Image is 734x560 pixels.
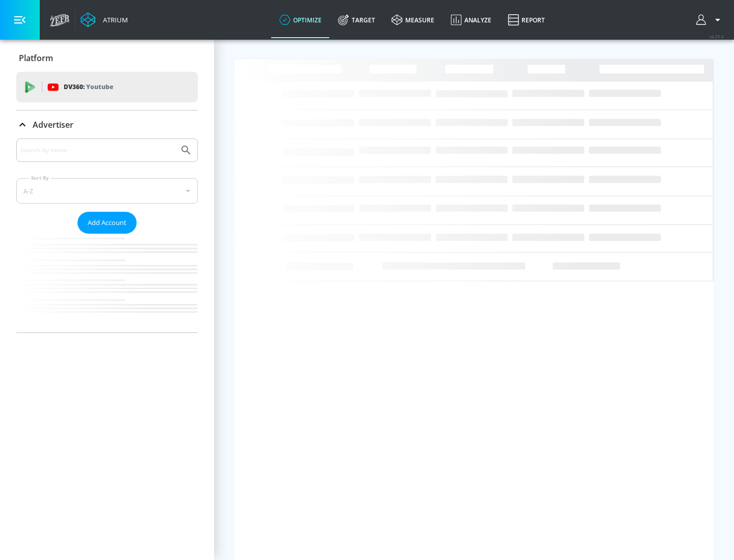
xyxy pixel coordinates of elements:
[16,178,198,204] div: A-Z
[86,81,113,92] p: Youtube
[20,144,175,157] input: Search by name
[710,34,724,39] span: v 4.25.4
[16,138,198,332] div: Advertiser
[16,110,198,139] div: Advertiser
[442,2,500,38] a: Analyze
[16,44,198,72] div: Platform
[33,119,73,130] p: Advertiser
[500,2,553,38] a: Report
[64,81,113,93] p: DV360:
[99,15,128,24] div: Atrium
[19,52,53,64] p: Platform
[88,217,126,229] span: Add Account
[77,212,137,234] button: Add Account
[29,175,51,181] label: Sort By
[16,72,198,102] div: DV360: Youtube
[383,2,442,38] a: measure
[330,2,383,38] a: Target
[81,12,128,27] a: Atrium
[16,234,198,332] nav: list of Advertiser
[271,2,330,38] a: optimize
